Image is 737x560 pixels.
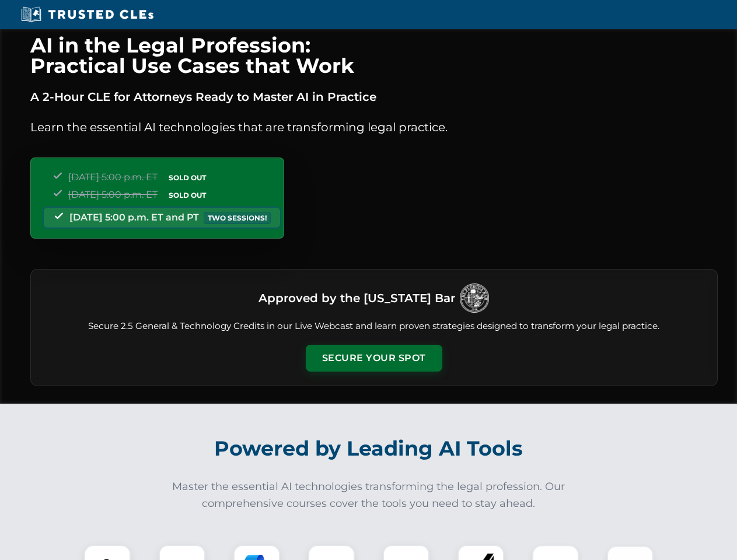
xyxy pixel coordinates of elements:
p: Secure 2.5 General & Technology Credits in our Live Webcast and learn proven strategies designed ... [45,320,703,333]
h1: AI in the Legal Profession: Practical Use Cases that Work [30,35,718,76]
h2: Powered by Leading AI Tools [46,428,692,469]
span: SOLD OUT [165,189,210,201]
p: Master the essential AI technologies transforming the legal profession. Our comprehensive courses... [165,478,573,512]
h3: Approved by the [US_STATE] Bar [259,288,455,309]
span: [DATE] 5:00 p.m. ET [68,171,158,183]
button: Secure Your Spot [306,345,442,372]
span: [DATE] 5:00 p.m. ET [68,189,158,200]
img: Logo [460,283,489,313]
img: Trusted CLEs [18,6,157,23]
span: SOLD OUT [165,171,210,184]
p: A 2-Hour CLE for Attorneys Ready to Master AI in Practice [30,87,718,106]
p: Learn the essential AI technologies that are transforming legal practice. [30,118,718,136]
